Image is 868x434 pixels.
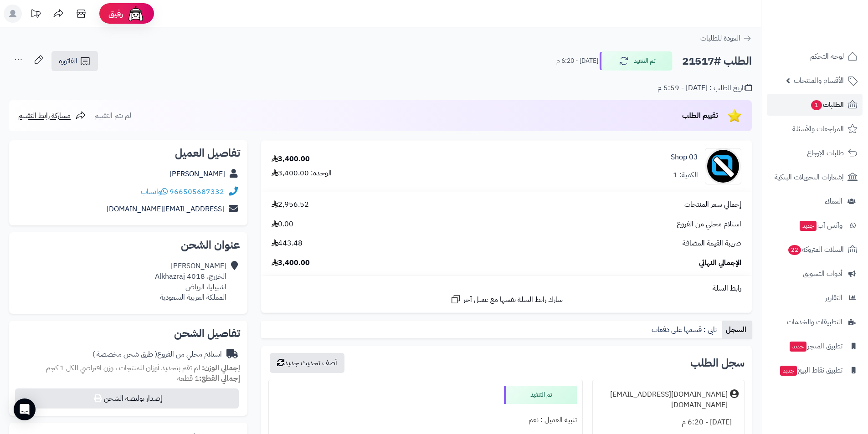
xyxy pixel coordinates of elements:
[15,388,239,408] button: إصدار بوليصة الشحن
[683,238,741,249] span: ضريبة القيمة المضافة
[92,349,222,360] div: استلام محلي من الفروع
[767,166,863,188] a: إشعارات التحويلات البنكية
[648,321,722,339] a: تابي : قسمها على دفعات
[600,51,673,71] button: تم التنفيذ
[673,170,698,180] div: الكمية: 1
[51,51,98,71] a: الفاتورة
[272,154,310,164] div: 3,400.00
[18,110,86,121] a: مشاركة رابط التقييم
[767,239,863,260] a: السلات المتروكة22
[700,33,740,44] span: العودة للطلبات
[59,56,77,66] span: الفاتورة
[767,118,863,140] a: المراجعات والأسئلة
[274,411,576,429] div: تنبيه العميل : نعم
[272,168,332,179] div: الوحدة: 3,400.00
[24,5,47,25] a: تحديثات المنصة
[127,5,145,23] img: ai-face.png
[794,74,844,87] span: الأقسام والمنتجات
[787,316,842,328] span: التطبيقات والخدمات
[779,364,842,377] span: تطبيق نقاط البيع
[775,171,844,184] span: إشعارات التحويلات البنكية
[767,214,863,236] a: وآتس آبجديد
[807,147,844,159] span: طلبات الإرجاع
[811,100,822,110] span: 1
[177,373,240,384] small: 1 قطعة
[94,110,131,121] span: لم يتم التقييم
[16,148,240,158] h2: تفاصيل العميل
[169,168,225,179] a: [PERSON_NAME]
[598,414,739,431] div: [DATE] - 6:20 م
[789,340,842,352] span: تطبيق المتجر
[787,243,844,256] span: السلات المتروكة
[767,190,863,212] a: العملاء
[169,186,224,197] a: 966505687332
[682,52,752,71] h2: الطلب #21517
[265,283,748,294] div: رابط السلة
[199,373,240,384] strong: إجمالي القطع:
[700,33,752,44] a: العودة للطلبات
[699,258,741,268] span: الإجمالي النهائي
[800,221,817,231] span: جديد
[722,321,752,339] a: السجل
[767,311,863,333] a: التطبيقات والخدمات
[803,267,842,280] span: أدوات التسويق
[799,219,842,232] span: وآتس آب
[792,123,844,135] span: المراجعات والأسئلة
[18,110,71,121] span: مشاركة رابط التقييم
[272,238,303,249] span: 443.48
[272,258,310,268] span: 3,400.00
[450,294,563,305] a: شارك رابط السلة نفسها مع عميل آخر
[682,110,718,121] span: تقييم الطلب
[504,386,577,404] div: تم التنفيذ
[705,148,741,184] img: no_image-90x90.png
[767,263,863,285] a: أدوات التسويق
[14,398,36,420] div: Open Intercom Messenger
[107,204,224,214] a: [EMAIL_ADDRESS][DOMAIN_NAME]
[790,342,806,352] span: جديد
[202,363,240,373] strong: إجمالي الوزن:
[270,353,344,373] button: أضف تحديث جديد
[810,98,844,111] span: الطلبات
[92,349,157,360] span: ( طرق شحن مخصصة )
[556,56,598,66] small: [DATE] - 6:20 م
[767,359,863,381] a: تطبيق نقاط البيعجديد
[671,152,698,163] a: 03 Shop
[16,240,240,250] h2: عنوان الشحن
[767,94,863,116] a: الطلبات1
[272,199,309,210] span: 2,956.52
[272,219,293,230] span: 0.00
[767,335,863,357] a: تطبيق المتجرجديد
[767,46,863,67] a: لوحة التحكم
[16,328,240,339] h2: تفاصيل الشحن
[141,186,168,197] a: واتساب
[767,287,863,309] a: التقارير
[108,8,123,19] span: رفيق
[46,363,200,373] span: لم تقم بتحديد أوزان للمنتجات ، وزن افتراضي للكل 1 كجم
[463,295,563,305] span: شارك رابط السلة نفسها مع عميل آخر
[810,50,844,63] span: لوحة التحكم
[825,195,842,208] span: العملاء
[780,366,797,376] span: جديد
[657,83,752,93] div: تاريخ الطلب : [DATE] - 5:59 م
[598,389,728,410] div: [DOMAIN_NAME][EMAIL_ADDRESS][DOMAIN_NAME]
[677,219,741,230] span: استلام محلي من الفروع
[825,291,842,304] span: التقارير
[690,357,745,368] h3: سجل الطلب
[767,142,863,164] a: طلبات الإرجاع
[155,261,226,302] div: [PERSON_NAME] الخزرج، 4018 Alkhazraj اشبيليا، الرياض المملكة العربية السعودية
[684,199,741,210] span: إجمالي سعر المنتجات
[788,245,801,255] span: 22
